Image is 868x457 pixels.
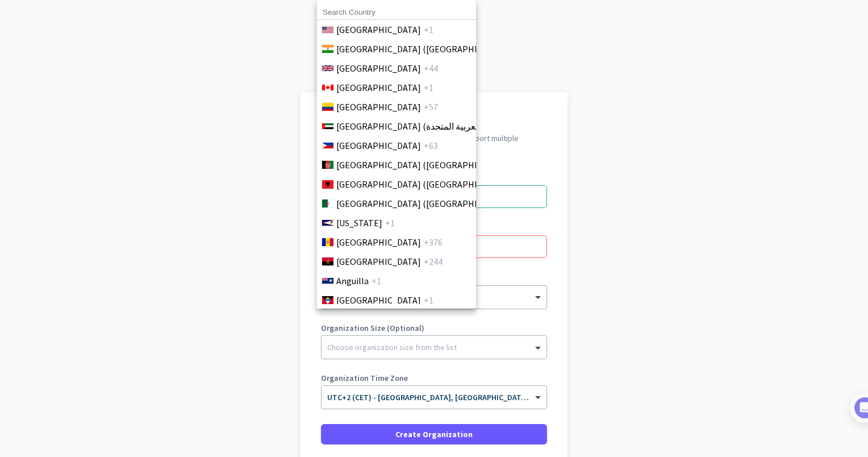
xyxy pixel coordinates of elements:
[336,235,421,249] span: [GEOGRAPHIC_DATA]
[336,197,514,210] span: [GEOGRAPHIC_DATA] (‫[GEOGRAPHIC_DATA]‬‎)
[317,5,476,20] input: Search Country
[336,216,382,230] span: [US_STATE]
[372,274,381,288] span: +1
[424,235,443,249] span: +376
[424,255,443,268] span: +244
[336,61,421,75] span: [GEOGRAPHIC_DATA]
[336,23,421,36] span: [GEOGRAPHIC_DATA]
[424,61,438,75] span: +44
[336,100,421,114] span: [GEOGRAPHIC_DATA]
[336,139,421,152] span: [GEOGRAPHIC_DATA]
[424,81,433,94] span: +1
[385,216,395,230] span: +1
[336,81,421,94] span: [GEOGRAPHIC_DATA]
[336,158,514,172] span: [GEOGRAPHIC_DATA] (‫[GEOGRAPHIC_DATA]‬‎)
[336,42,514,56] span: [GEOGRAPHIC_DATA] ([GEOGRAPHIC_DATA])
[336,255,421,268] span: [GEOGRAPHIC_DATA]
[336,177,514,191] span: [GEOGRAPHIC_DATA] ([GEOGRAPHIC_DATA])
[336,274,369,288] span: Anguilla
[424,293,433,307] span: +1
[424,23,433,36] span: +1
[336,119,516,133] span: [GEOGRAPHIC_DATA] (‫الإمارات العربية المتحدة‬‎)
[424,100,438,114] span: +57
[424,139,438,152] span: +63
[336,293,421,307] span: [GEOGRAPHIC_DATA]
